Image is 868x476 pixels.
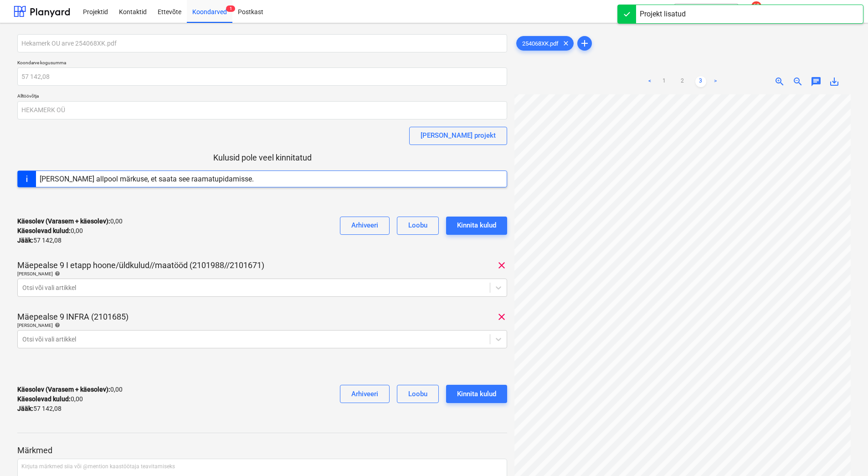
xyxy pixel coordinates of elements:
[822,432,868,476] iframe: Chat Widget
[17,236,62,245] p: 57 142,08
[640,9,686,20] div: Projekt lisatud
[17,237,33,244] strong: Jääk :
[644,76,655,87] a: Previous page
[17,60,507,67] p: Koondarve kogusumma
[17,385,123,394] p: 0,00
[408,388,427,400] div: Loobu
[774,76,785,87] span: zoom_in
[17,217,123,226] p: 0,00
[457,388,496,400] div: Kinnita kulud
[17,67,507,86] input: Koondarve kogusumma
[677,76,688,87] a: Page 2
[17,101,507,119] input: Alltöövõtja
[17,404,62,414] p: 57 142,08
[17,386,110,393] strong: Käesolev (Varasem + käesolev) :
[516,36,574,51] div: 254068XK.pdf
[17,227,71,234] strong: Käesolevad kulud :
[17,226,83,236] p: 0,00
[17,445,507,456] p: Märkmed
[457,219,496,231] div: Kinnita kulud
[811,76,822,87] span: chat
[397,217,439,235] button: Loobu
[560,38,571,49] span: clear
[446,385,507,403] button: Kinnita kulud
[53,322,60,328] span: help
[17,93,507,101] p: Alltöövõtja
[17,217,110,225] strong: Käesolev (Varasem + käesolev) :
[226,5,235,12] span: 1
[340,217,390,235] button: Arhiveeri
[17,260,264,271] p: Mäepealse 9 I etapp hoone/üldkulud//maatööd (2101988//2101671)
[695,76,706,87] a: Page 3 is your current page
[408,219,427,231] div: Loobu
[17,395,71,403] strong: Käesolevad kulud :
[446,217,507,235] button: Kinnita kulud
[17,394,83,404] p: 0,00
[829,76,840,87] span: save_alt
[351,388,378,400] div: Arhiveeri
[17,322,507,328] div: [PERSON_NAME]
[17,311,128,322] p: Mäepealse 9 INFRA (2101685)
[517,40,564,47] span: 254068XK.pdf
[40,175,254,183] div: [PERSON_NAME] allpool märkuse, et saata see raamatupidamisse.
[17,34,507,52] input: Koondarve nimi
[17,271,507,277] div: [PERSON_NAME]
[579,38,590,49] span: add
[496,260,507,271] span: clear
[710,76,721,87] a: Next page
[659,76,670,87] a: Page 1
[351,219,378,231] div: Arhiveeri
[340,385,390,403] button: Arhiveeri
[17,405,33,412] strong: Jääk :
[53,271,60,276] span: help
[397,385,439,403] button: Loobu
[792,76,803,87] span: zoom_out
[17,152,507,163] p: Kulusid pole veel kinnitatud
[421,129,496,141] div: [PERSON_NAME] projekt
[409,127,507,145] button: [PERSON_NAME] projekt
[496,311,507,322] span: clear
